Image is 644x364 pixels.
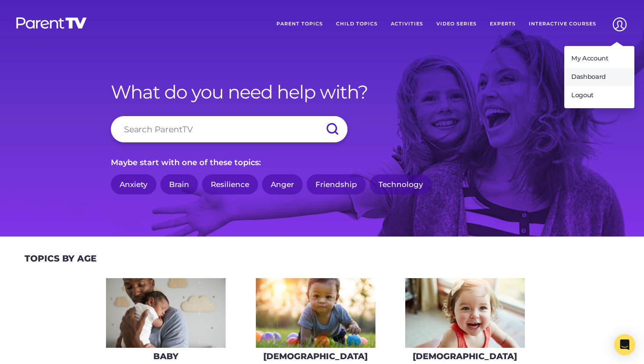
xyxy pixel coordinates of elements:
[564,49,634,68] a: My Account
[153,351,178,361] h3: Baby
[307,174,366,195] a: Friendship
[202,174,258,195] a: Resilience
[609,13,631,35] img: Account
[111,174,156,195] a: Anxiety
[106,278,226,348] img: AdobeStock_144860523-275x160.jpeg
[329,13,384,35] a: Child Topics
[25,253,96,264] h2: Topics By Age
[256,278,375,348] img: iStock-620709410-275x160.jpg
[413,351,517,361] h3: [DEMOGRAPHIC_DATA]
[111,116,347,142] input: Search ParentTV
[614,334,635,355] div: Open Intercom Messenger
[370,174,432,195] a: Technology
[111,81,533,103] h1: What do you need help with?
[564,68,634,86] a: Dashboard
[262,174,303,195] a: Anger
[317,116,347,142] input: Submit
[384,13,430,35] a: Activities
[111,155,533,170] p: Maybe start with one of these topics:
[15,17,88,29] img: parenttv-logo-white.4c85aaf.svg
[522,13,603,35] a: Interactive Courses
[430,13,483,35] a: Video Series
[405,278,525,348] img: iStock-678589610_super-275x160.jpg
[483,13,522,35] a: Experts
[160,174,198,195] a: Brain
[564,86,634,105] a: Logout
[270,13,329,35] a: Parent Topics
[263,351,368,361] h3: [DEMOGRAPHIC_DATA]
